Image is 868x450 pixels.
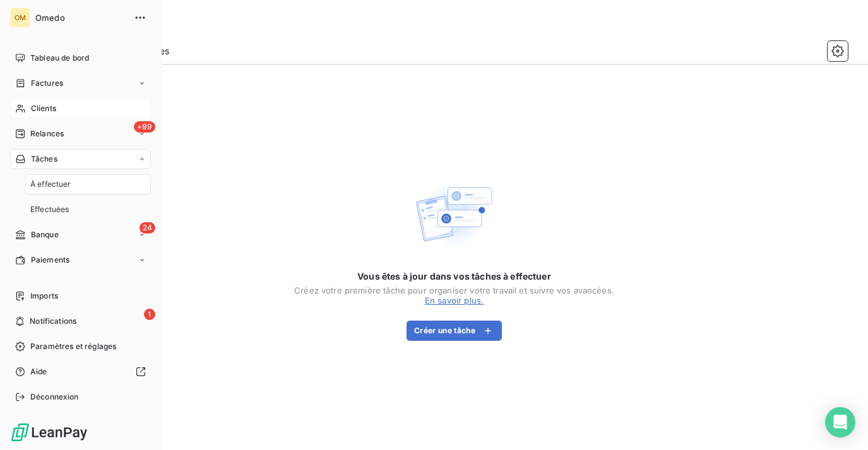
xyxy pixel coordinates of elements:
span: Vous êtes à jour dans vos tâches à effectuer [357,270,551,283]
span: Paiements [31,254,69,266]
span: Aide [30,366,47,377]
span: Clients [31,103,56,114]
a: Aide [10,362,151,382]
span: Paramètres et réglages [30,341,116,352]
span: Imports [30,290,58,302]
div: Open Intercom Messenger [825,407,855,437]
span: Tâches [31,153,57,165]
span: 24 [140,222,155,234]
img: Empty state [413,174,494,255]
span: +99 [134,121,155,133]
span: Factures [31,78,63,89]
span: 1 [144,309,155,320]
span: Relances [30,128,64,139]
button: Créer une tâche [407,321,502,341]
img: Logo LeanPay [10,422,88,442]
div: OM [10,8,30,28]
span: Effectuées [30,204,69,215]
span: À effectuer [30,179,71,190]
span: Notifications [30,316,76,327]
span: Banque [31,229,59,240]
span: Tableau de bord [30,52,89,64]
span: Omedo [35,13,126,23]
span: Déconnexion [30,391,79,403]
a: En savoir plus. [425,295,484,305]
div: Créez votre première tâche pour organiser votre travail et suivre vos avancées. [294,285,614,295]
